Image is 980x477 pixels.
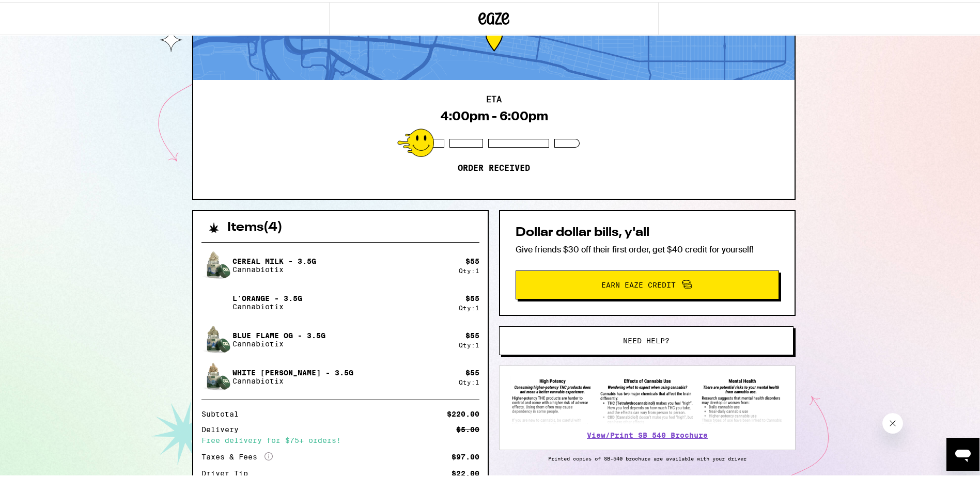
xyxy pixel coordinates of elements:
div: $ 55 [465,329,479,338]
p: Cannabiotix [232,375,353,383]
p: Order received [458,161,530,171]
div: Free delivery for $75+ orders! [201,435,479,442]
button: Earn Eaze Credit [516,268,779,297]
div: Subtotal [201,408,246,416]
span: Earn Eaze Credit [601,279,676,287]
button: Need help? [499,324,794,353]
div: $22.00 [452,468,479,475]
p: Printed copies of SB-540 brochure are available with your driver [499,453,796,459]
div: $220.00 [447,408,479,416]
p: Cannabiotix [232,263,316,272]
div: Driver Tip [201,468,255,475]
div: Qty: 1 [459,377,479,384]
h2: ETA [486,93,502,102]
div: Qty: 1 [459,265,479,272]
img: Blue Flame OG - 3.5g [201,323,230,352]
iframe: Close message [882,411,903,432]
p: Cereal Milk - 3.5g [232,255,316,263]
p: Give friends $30 off their first order, get $40 credit for yourself! [516,242,779,253]
div: $5.00 [456,424,479,431]
iframe: Button to launch messaging window [946,436,979,469]
span: Need help? [623,335,670,342]
div: 4:00pm - 6:00pm [440,107,548,121]
img: SB 540 Brochure preview [510,374,785,422]
div: $ 55 [465,255,479,263]
a: View/Print SB 540 Brochure [587,429,708,437]
div: Delivery [201,424,246,431]
div: Qty: 1 [459,303,479,309]
h2: Items ( 4 ) [227,219,283,232]
div: $97.00 [452,451,479,458]
img: L'Orange - 3.5g [201,286,230,315]
p: Cannabiotix [232,300,302,309]
span: Hi. Need any help? [6,7,74,15]
div: Qty: 1 [459,340,479,346]
h2: Dollar dollar bills, y'all [516,225,779,237]
div: $ 55 [465,292,479,300]
p: White [PERSON_NAME] - 3.5g [232,367,353,375]
div: $ 55 [465,367,479,375]
p: Blue Flame OG - 3.5g [232,329,325,338]
div: Taxes & Fees [201,450,273,459]
img: Cereal Milk - 3.5g [201,249,230,278]
p: Cannabiotix [232,338,325,346]
p: L'Orange - 3.5g [232,292,302,300]
img: White Walker OG - 3.5g [201,360,230,389]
